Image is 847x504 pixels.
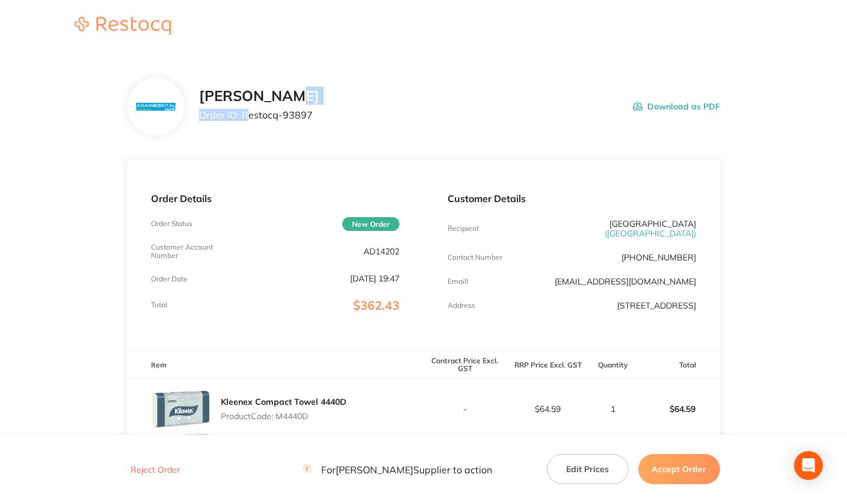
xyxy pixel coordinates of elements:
[63,17,183,35] img: Restocq logo
[633,88,720,125] button: Download as PDF
[127,464,183,475] button: Reject Order
[547,454,629,484] button: Edit Prices
[151,243,234,260] p: Customer Account Number
[151,301,167,309] p: Total
[127,351,423,379] th: Item
[350,274,399,283] p: [DATE] 19:47
[151,275,188,283] p: Order Date
[590,404,636,414] p: 1
[353,298,399,313] span: $362.43
[605,228,696,239] span: ( [GEOGRAPHIC_DATA] )
[507,351,590,379] th: RRP Price Excl. GST
[617,301,696,310] p: [STREET_ADDRESS]
[424,404,506,414] p: -
[555,276,696,287] a: [EMAIL_ADDRESS][DOMAIN_NAME]
[342,217,399,231] span: New Order
[221,411,346,421] p: Product Code: M4440D
[151,379,211,439] img: MjcyN29wNg
[590,351,637,379] th: Quantity
[448,193,696,204] p: Customer Details
[794,451,823,480] div: Open Intercom Messenger
[151,220,192,228] p: Order Status
[199,109,319,120] p: Order ID: Restocq- 93897
[448,301,475,310] p: Address
[423,351,507,379] th: Contract Price Excl. GST
[448,224,479,233] p: Recipient
[531,219,696,238] p: [GEOGRAPHIC_DATA]
[63,17,183,37] a: Restocq logo
[507,404,589,414] p: $64.59
[448,253,502,262] p: Contact Number
[199,88,319,105] h2: [PERSON_NAME]
[302,464,492,475] p: For [PERSON_NAME] Supplier to action
[621,253,696,262] p: [PHONE_NUMBER]
[221,396,346,407] a: Kleenex Compact Towel 4440D
[638,395,719,423] p: $64.59
[151,193,399,204] p: Order Details
[448,277,468,286] p: Emaill
[363,247,399,256] p: AD14202
[637,351,720,379] th: Total
[137,103,176,111] img: N3hiYW42Mg
[638,454,720,484] button: Accept Order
